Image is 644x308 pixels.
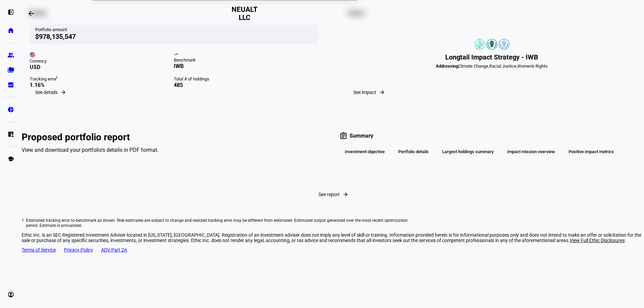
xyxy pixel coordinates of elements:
[7,67,14,73] eth-mat-symbol: folder_copy
[7,27,14,34] eth-mat-symbol: home
[563,146,619,158] div: Positive impact metrics
[499,39,509,50] img: womensRights.colored.svg
[4,103,18,116] a: pie_chart
[339,132,348,140] mat-icon: assignment
[7,106,14,113] eth-mat-symbol: pie_chart
[101,247,127,253] a: ADV Part 2A
[4,78,18,92] a: bid_landscape
[22,232,644,243] div: Ethic Inc. is an SEC Registered Investment Adviser located in [US_STATE], [GEOGRAPHIC_DATA]. Regi...
[228,5,261,22] h2: NEUALT LLC
[339,146,390,158] div: Investment objective
[35,32,313,41] div: $978,135,547
[174,52,180,58] mat-icon: trending_up
[4,48,18,62] a: group
[26,218,417,228] li: Estimated tracking error to benchmark as shown. Risk estimates are subject to change and realized...
[22,147,327,153] div: View and download your portfolio's details in PDF format.
[517,64,548,69] span: Women's Rights
[22,247,56,253] a: Terms of Service
[174,57,318,63] div: Benchmark
[348,86,389,99] button: See impact
[379,89,385,95] mat-icon: arrow_forward
[436,64,458,69] b: Addressing
[4,24,18,37] a: home
[64,247,93,253] a: Privacy Policy
[489,64,517,69] span: Racial Justice,
[7,156,14,162] eth-mat-symbol: school
[35,27,313,32] div: Portfolio amount
[4,63,18,77] a: folder_copy
[56,75,58,80] sup: 1
[30,82,174,88] div: 1.16%
[7,9,14,16] eth-mat-symbol: left_panel_open
[35,90,57,95] span: See details
[570,238,625,243] span: View Full Ethic Disclosures
[437,146,499,158] div: Largest holdings summary
[7,81,14,88] eth-mat-symbol: bid_landscape
[22,132,327,143] div: Proposed portfolio report
[486,39,497,50] img: racialJustice.colored.svg
[174,76,318,82] div: Total # of holdings
[22,188,644,201] button: See report
[458,64,489,69] span: Climate Change,
[30,76,174,82] div: Tracking error
[474,39,485,50] img: climateChange.colored.svg
[318,192,340,197] span: See report
[174,63,318,69] div: IWB
[393,146,434,158] div: Portfolio details
[174,82,318,88] div: 485
[60,89,66,95] mat-icon: arrow_forward
[30,58,174,64] div: Currency
[30,86,70,99] button: See details
[445,53,538,61] div: Longtail Impact Strategy - IWB
[30,64,174,70] div: USD
[353,90,376,95] span: See impact
[7,52,14,58] eth-mat-symbol: group
[502,146,560,158] div: Impact mission overview
[27,9,35,18] mat-icon: arrow_backwards
[7,131,14,138] eth-mat-symbol: list_alt_add
[342,191,349,197] mat-icon: arrow_forward
[7,291,14,298] eth-mat-symbol: account_circle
